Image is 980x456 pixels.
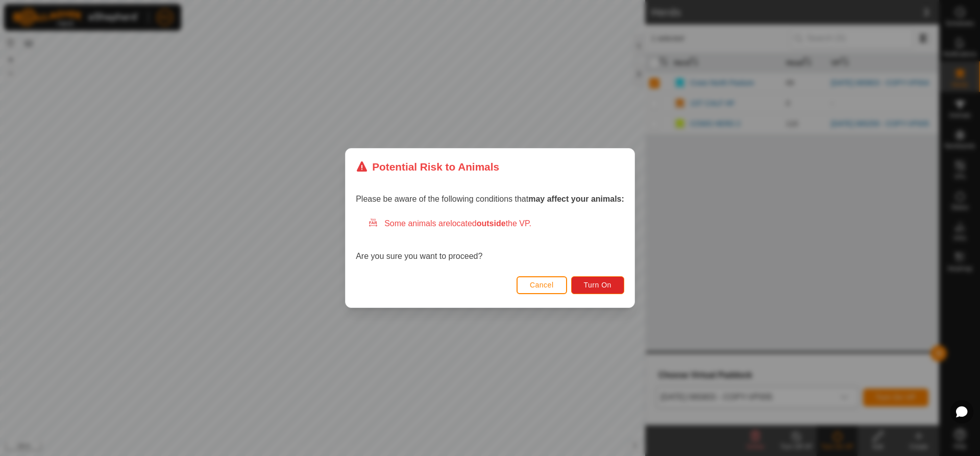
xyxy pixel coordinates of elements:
div: Are you sure you want to proceed? [356,218,624,262]
strong: may affect your animals: [528,195,624,203]
span: Please be aware of the following conditions that [356,195,624,203]
button: Cancel [517,276,567,294]
span: located the VP. [450,219,531,228]
div: Some animals are [368,218,624,230]
div: Potential Risk to Animals [356,159,499,175]
span: Cancel [530,281,554,289]
span: Turn On [584,281,611,289]
strong: outside [477,219,506,228]
button: Turn On [571,276,624,294]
